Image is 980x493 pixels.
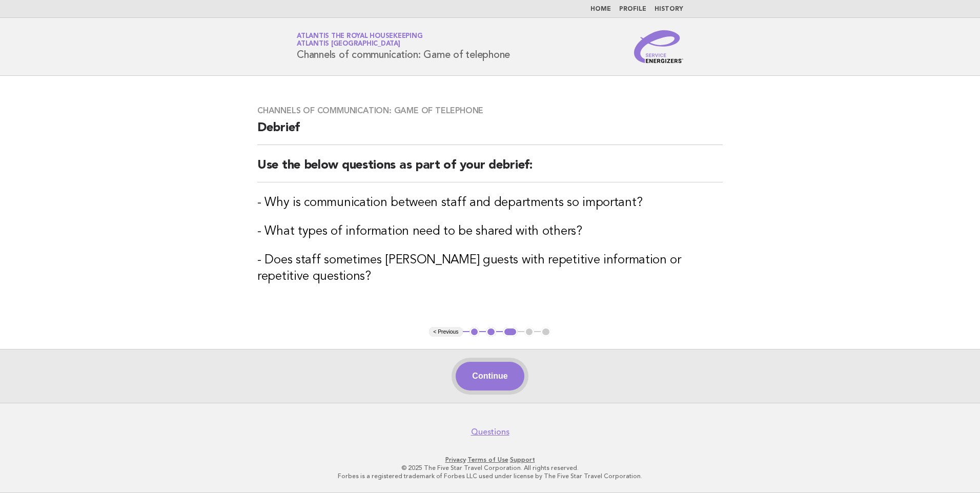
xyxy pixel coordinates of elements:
h1: Channels of communication: Game of telephone [297,33,510,60]
p: Forbes is a registered trademark of Forbes LLC used under license by The Five Star Travel Corpora... [176,472,804,480]
p: © 2025 The Five Star Travel Corporation. All rights reserved. [176,464,804,472]
h3: - What types of information need to be shared with others? [257,223,723,240]
button: Continue [456,362,524,391]
a: Terms of Use [467,456,508,463]
img: Service Energizers [634,30,683,63]
button: < Previous [429,327,462,337]
button: 2 [486,327,496,337]
h3: - Does staff sometimes [PERSON_NAME] guests with repetitive information or repetitive questions? [257,252,723,285]
a: Questions [471,427,509,437]
button: 3 [503,327,518,337]
h2: Use the below questions as part of your debrief: [257,157,723,182]
a: Profile [619,6,646,12]
a: History [655,6,683,12]
h2: Debrief [257,120,723,145]
a: Home [590,6,611,12]
h3: - Why is communication between staff and departments so important? [257,195,723,211]
button: 1 [469,327,480,337]
a: Support [510,456,535,463]
a: Atlantis the Royal HousekeepingAtlantis [GEOGRAPHIC_DATA] [297,33,422,47]
span: Atlantis [GEOGRAPHIC_DATA] [297,41,400,48]
a: Privacy [445,456,466,463]
h3: Channels of communication: Game of telephone [257,106,723,116]
p: · · [176,456,804,464]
